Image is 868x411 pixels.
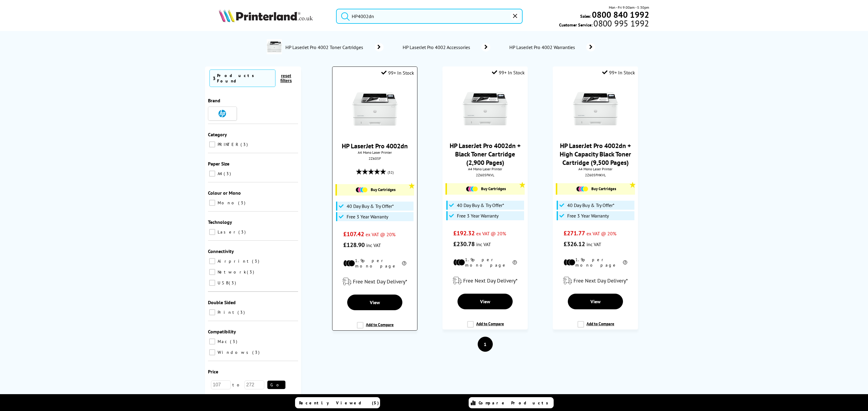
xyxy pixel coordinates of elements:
img: Cartridges [466,186,478,192]
span: A4 Mono Laser Printer [335,150,414,155]
input: Search product or brand [336,9,523,24]
input: Laser 3 [209,229,215,235]
span: Free 3 Year Warranty [457,213,498,219]
span: 3 [237,310,246,315]
a: Buy Cartridges [450,186,522,192]
span: Free 3 Year Warranty [347,214,388,220]
span: Brand [208,97,220,104]
span: Free Next Day Delivery* [463,277,517,284]
div: 2Z605F [337,156,413,161]
div: 99+ In Stock [602,70,635,76]
span: Windows [216,350,252,355]
img: HP [219,110,226,117]
span: Free Next Day Delivery* [574,277,628,284]
img: HP-LaserJetPro-4002dn-Front-Small.jpg [463,86,508,131]
a: HP LaserJet Pro 4002dn + Black Toner Cartridge (2,900 Pages) [450,141,520,167]
span: inc VAT [366,242,381,248]
button: Go [267,381,285,389]
span: Free 3 Year Warranty [567,213,609,219]
a: Printerland Logo [219,9,329,23]
span: Mon - Fri 9:00am - 5:30pm [609,5,649,10]
span: Compare Products [479,400,552,406]
span: 3 [229,280,237,286]
img: 2Z605E-deptimage.jpg [267,39,282,54]
span: A4 Mono Laser Printer [556,167,635,171]
input: Windows 3 [209,349,215,355]
span: Sales: [580,13,591,19]
span: View [370,299,380,305]
input: 272 [244,380,264,389]
span: Network [216,269,246,275]
input: A4 3 [209,171,215,177]
input: USB 3 [209,280,215,286]
div: modal_delivery [335,273,414,290]
a: 0800 840 1992 [591,12,649,17]
span: £128.90 [343,241,365,249]
input: PRINTER 3 [209,141,215,147]
span: 3 [230,339,239,344]
span: £107.42 [343,230,364,238]
span: Connectivity [208,248,234,254]
a: Buy Cartridges [560,186,632,192]
span: ex VAT @ 20% [366,231,395,237]
span: Mono [216,200,237,205]
span: ex VAT @ 20% [476,230,506,236]
span: A4 Mono Laser Printer [445,167,525,171]
span: Buy Cartridges [481,186,506,191]
img: Printerland Logo [219,9,313,22]
a: HP LaserJet Pro 4002 Warranties [508,43,595,51]
span: PRINTER [216,142,240,147]
span: Technology [208,219,232,225]
input: 107 [211,380,231,389]
span: £326.12 [564,240,585,248]
span: HP LaserJet Pro 4002 Toner Cartridges [285,44,366,50]
li: 1.9p per mono page [453,257,517,268]
span: Compatibility [208,329,236,335]
a: HP LaserJet Pro 4002 Accessories [402,43,490,51]
img: Cartridges [576,186,588,192]
li: 1.9p per mono page [343,258,406,269]
label: Add to Compare [467,321,504,332]
button: reset filters [275,73,297,83]
span: Mac [216,339,229,344]
span: A4 [216,171,223,176]
span: Buy Cartridges [591,186,616,191]
input: Mac 3 [209,338,215,345]
span: Customer Service: [559,20,649,28]
a: View [458,294,513,309]
span: 3 [213,75,215,81]
span: Category [208,131,227,138]
span: 0800 995 1992 [593,20,649,26]
span: inc VAT [587,241,601,247]
a: HP LaserJet Pro 4002 Toner Cartridges [285,39,384,55]
span: 3 [247,269,256,275]
span: (32) [388,167,394,178]
span: Double Sided [208,299,236,305]
span: £230.78 [453,240,475,248]
div: 99+ In Stock [492,70,525,76]
input: Airprint 3 [209,258,215,264]
span: 40 Day Buy & Try Offer* [567,202,615,208]
li: 1.9p per mono page [564,257,627,268]
span: HP LaserJet Pro 4002 Accessories [402,44,472,50]
a: Buy Cartridges [340,187,411,193]
b: 0800 840 1992 [592,9,649,20]
span: Buy Cartridges [371,187,395,192]
a: Compare Products [469,397,554,408]
input: Print 3 [209,309,215,315]
div: 2Z605FKVL [447,173,523,177]
a: Recently Viewed (5) [295,397,380,408]
img: Cartridges [356,187,368,193]
span: View [590,298,601,304]
span: Laser [216,229,238,235]
span: Paper Size [208,161,229,167]
label: Add to Compare [357,322,394,333]
span: Free Next Day Delivery* [353,278,407,285]
span: 3 [238,200,247,205]
span: Print [216,310,237,315]
span: 40 Day Buy & Try Offer* [347,203,394,209]
a: View [347,295,402,310]
span: 3 [224,171,232,176]
input: Mono 3 [209,200,215,206]
span: Recently Viewed (5) [299,400,379,406]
